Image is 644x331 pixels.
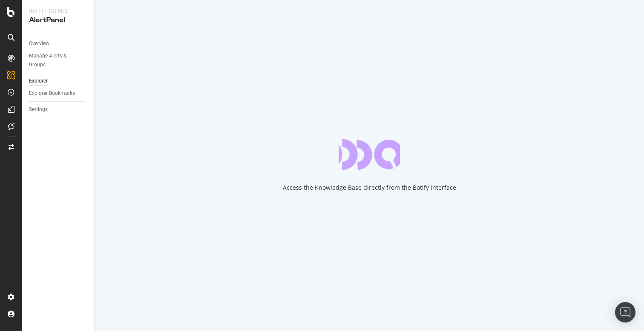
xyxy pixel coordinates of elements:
[29,105,88,114] a: Settings
[29,51,80,69] div: Manage Alerts & Groups
[29,77,48,86] div: Explorer
[29,15,87,25] div: AlertPanel
[283,183,456,192] div: Access the Knowledge Base directly from the Botify interface
[29,39,49,48] div: Overview
[29,77,88,86] a: Explorer
[29,89,88,98] a: Explorer Bookmarks
[29,89,75,98] div: Explorer Bookmarks
[339,139,400,170] div: animation
[29,7,87,15] div: Intelligence
[29,105,48,114] div: Settings
[29,39,88,48] a: Overview
[615,302,635,322] div: Open Intercom Messenger
[29,51,88,69] a: Manage Alerts & Groups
